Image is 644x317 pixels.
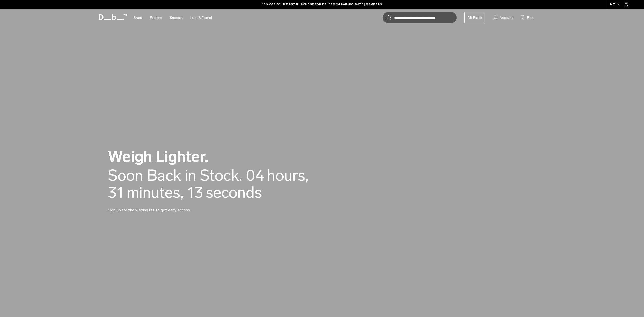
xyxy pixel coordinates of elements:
a: Db Black [464,12,485,23]
nav: Main Navigation [130,9,216,27]
a: Explore [150,9,162,27]
p: Sign up for the waiting list to get early access. [108,201,230,213]
a: Account [493,15,513,21]
a: Lost & Found [190,9,212,27]
a: Shop [134,9,142,27]
span: 04 [246,167,264,184]
span: Account [500,15,513,20]
div: Soon Back in Stock. [108,167,242,184]
span: Bag [527,15,534,20]
h2: Weigh Lighter. [108,149,337,164]
button: Bag [521,15,534,21]
span: minutes [127,184,184,201]
span: , [180,183,184,202]
span: 13 [187,184,203,201]
a: Support [170,9,183,27]
span: 31 [108,184,124,201]
a: 10% OFF YOUR FIRST PURCHASE FOR DB [DEMOGRAPHIC_DATA] MEMBERS [262,2,382,7]
span: hours, [267,167,308,184]
span: seconds [206,184,262,201]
